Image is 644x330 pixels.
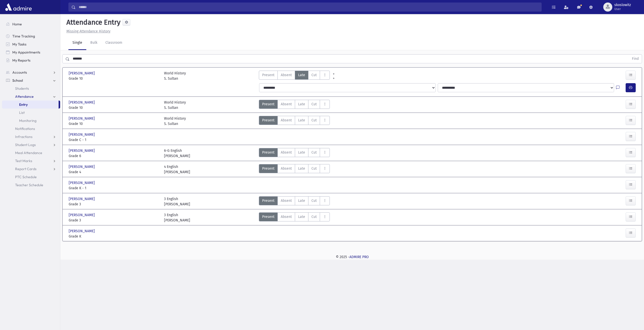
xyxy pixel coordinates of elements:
[311,198,317,203] span: Cut
[15,167,36,171] span: Report Cards
[69,228,96,234] span: [PERSON_NAME]
[69,121,159,126] span: Grade 10
[2,32,60,40] a: Time Tracking
[64,18,120,27] h5: Attendance Entry
[164,196,190,207] div: 3 English [PERSON_NAME]
[298,166,305,171] span: Late
[19,102,28,107] span: Entry
[311,150,317,155] span: Cut
[69,132,96,137] span: [PERSON_NAME]
[69,100,96,105] span: [PERSON_NAME]
[614,3,631,7] span: skoslowitz
[69,148,96,153] span: [PERSON_NAME]
[66,29,110,33] u: Missing Attendance History
[2,68,60,76] a: Accounts
[2,133,60,141] a: Infractions
[298,118,305,123] span: Late
[15,159,32,163] span: Test Marks
[298,72,305,78] span: Late
[19,110,25,115] span: List
[164,212,190,223] div: 3 English [PERSON_NAME]
[2,101,59,109] a: Entry
[164,148,190,159] div: 6-G English [PERSON_NAME]
[69,116,96,121] span: [PERSON_NAME]
[12,42,26,46] span: My Tasks
[2,48,60,56] a: My Appointments
[259,164,330,175] div: AttTypes
[2,165,60,173] a: Report Cards
[262,118,274,123] span: Present
[86,36,101,50] a: Bulk
[259,116,330,126] div: AttTypes
[262,150,274,155] span: Present
[2,149,60,157] a: Meal Attendance
[68,254,636,260] div: © 2025 -
[69,196,96,202] span: [PERSON_NAME]
[69,218,159,223] span: Grade 3
[12,34,35,38] span: Time Tracking
[69,185,159,191] span: Grade K - 1
[2,125,60,133] a: Notifications
[69,169,159,175] span: Grade 4
[281,72,292,78] span: Absent
[4,2,33,12] img: AdmirePro
[15,151,42,155] span: Meal Attendance
[15,126,35,131] span: Notifications
[12,78,23,83] span: School
[2,40,60,48] a: My Tasks
[2,84,60,92] a: Students
[12,58,30,63] span: My Reports
[76,3,541,12] input: Search
[15,134,32,139] span: Infractions
[298,214,305,219] span: Late
[311,166,317,171] span: Cut
[298,198,305,203] span: Late
[69,137,159,143] span: Grade C - 1
[298,102,305,107] span: Late
[2,181,60,189] a: Teacher Schedule
[19,118,36,123] span: Monitoring
[164,164,190,175] div: 4 English [PERSON_NAME]
[2,141,60,149] a: Student Logs
[262,198,274,203] span: Present
[15,86,29,91] span: Students
[259,100,330,110] div: AttTypes
[281,214,292,219] span: Absent
[2,173,60,181] a: PTC Schedule
[12,70,27,75] span: Accounts
[12,50,40,55] span: My Appointments
[15,143,36,147] span: Student Logs
[69,71,96,76] span: [PERSON_NAME]
[101,36,126,50] a: Classroom
[281,198,292,203] span: Absent
[68,36,86,50] a: Single
[69,164,96,169] span: [PERSON_NAME]
[259,71,330,81] div: AttTypes
[69,153,159,159] span: Grade 6
[69,212,96,218] span: [PERSON_NAME]
[164,71,186,81] div: World History S. Sultan
[311,214,317,219] span: Cut
[69,180,96,185] span: [PERSON_NAME]
[2,109,60,117] a: List
[298,150,305,155] span: Late
[349,255,369,259] a: ADMIRE PRO
[2,20,60,28] a: Home
[629,55,642,63] button: Find
[64,29,110,33] a: Missing Attendance History
[164,116,186,126] div: World History S. Sultan
[2,76,60,84] a: School
[69,76,159,81] span: Grade 10
[262,166,274,171] span: Present
[69,202,159,207] span: Grade 3
[164,100,186,110] div: World History S. Sultan
[15,175,37,179] span: PTC Schedule
[69,234,159,239] span: Grade K
[69,105,159,110] span: Grade 10
[259,148,330,159] div: AttTypes
[2,157,60,165] a: Test Marks
[311,72,317,78] span: Cut
[12,22,22,26] span: Home
[262,72,274,78] span: Present
[259,196,330,207] div: AttTypes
